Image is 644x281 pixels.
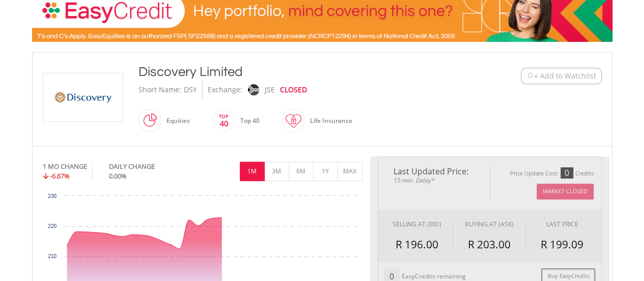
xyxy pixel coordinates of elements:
div: CLOSED [280,81,307,98]
img: jse.png [247,84,259,95]
div: DAILY CHANGE [109,162,189,171]
div: Short Name: [138,81,181,98]
button: Watchlist + Add to Watchlist [521,68,602,84]
div: Exchange: [208,81,242,98]
span: + Add to Watchlist [534,71,596,81]
button: 6M [289,162,314,181]
text: 210 [48,253,57,259]
button: MAX [338,162,362,181]
div: Equities [161,109,190,133]
div: Top 40 [235,109,260,133]
button: 1M [240,162,265,181]
span: 0.00% [109,171,127,181]
text: 220 [48,223,57,229]
div: JSE [265,81,275,98]
div: 1 MO CHANGE [43,162,87,171]
div: Discovery Limited [138,63,458,81]
button: 1Y [313,162,338,181]
button: 3M [264,162,289,181]
div: DSY [184,81,197,98]
span: -6.67% [50,171,70,181]
img: Watchlist [526,72,534,80]
text: 230 [48,193,57,199]
img: EQU.ZA.DSY.png [45,73,121,121]
div: Life Insurance [305,109,352,133]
